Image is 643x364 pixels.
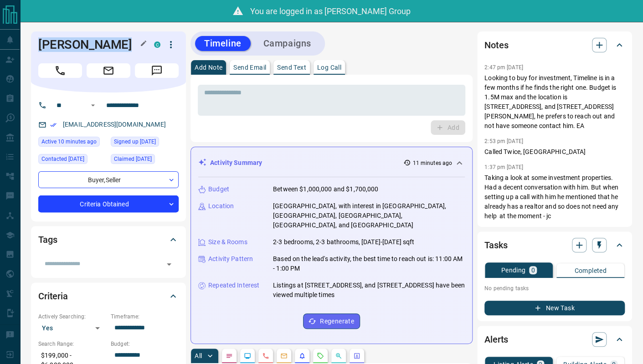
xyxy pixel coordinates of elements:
[254,36,320,51] button: Campaigns
[574,267,607,274] p: Completed
[501,267,525,273] p: Pending
[38,289,68,303] h2: Criteria
[38,171,179,188] div: Buyer , Seller
[353,352,360,359] svg: Agent Actions
[298,352,306,359] svg: Listing Alerts
[38,232,57,247] h2: Tags
[38,229,179,251] div: Tags
[111,154,179,167] div: Wed May 14 2025
[484,147,625,157] p: Called Twice, [GEOGRAPHIC_DATA]
[484,34,625,56] div: Notes
[208,281,259,290] p: Repeated Interest
[208,185,229,194] p: Budget
[250,6,411,16] span: You are logged in as [PERSON_NAME] Group
[87,100,98,111] button: Open
[38,195,179,212] div: Criteria Obtained
[195,36,251,51] button: Timeline
[484,328,625,350] div: Alerts
[335,352,342,359] svg: Opportunities
[277,64,306,71] p: Send Text
[273,201,465,230] p: [GEOGRAPHIC_DATA], with interest in [GEOGRAPHIC_DATA], [GEOGRAPHIC_DATA], [GEOGRAPHIC_DATA], [GEO...
[38,285,179,307] div: Criteria
[163,258,175,271] button: Open
[273,185,378,194] p: Between $1,000,000 and $1,700,000
[114,154,152,164] span: Claimed [DATE]
[226,352,233,359] svg: Notes
[38,321,106,335] div: Yes
[210,158,262,168] p: Activity Summary
[50,122,57,128] svg: Email Verified
[317,352,324,359] svg: Requests
[484,64,523,71] p: 2:47 pm [DATE]
[484,138,523,144] p: 2:53 pm [DATE]
[154,41,160,48] div: condos.ca
[38,63,82,78] span: Call
[273,281,465,300] p: Listings at [STREET_ADDRESS], and [STREET_ADDRESS] have been viewed multiple times
[195,353,202,359] p: All
[262,352,269,359] svg: Calls
[63,121,166,128] a: [EMAIL_ADDRESS][DOMAIN_NAME]
[114,137,156,146] span: Signed up [DATE]
[111,340,179,348] p: Budget:
[38,313,106,321] p: Actively Searching:
[38,37,140,52] h1: [PERSON_NAME]
[208,237,247,247] p: Size & Rooms
[38,137,106,149] div: Tue Aug 12 2025
[41,137,97,146] span: Active 10 minutes ago
[87,63,130,78] span: Email
[531,267,535,273] p: 0
[111,313,179,321] p: Timeframe:
[208,201,234,211] p: Location
[484,301,625,315] button: New Task
[484,38,508,52] h2: Notes
[38,154,106,167] div: Wed May 14 2025
[244,352,251,359] svg: Lead Browsing Activity
[208,254,253,264] p: Activity Pattern
[412,159,452,167] p: 11 minutes ago
[280,352,288,359] svg: Emails
[198,154,465,171] div: Activity Summary11 minutes ago
[135,63,179,78] span: Message
[38,340,106,348] p: Search Range:
[484,332,508,347] h2: Alerts
[484,164,523,170] p: 1:37 pm [DATE]
[233,64,266,71] p: Send Email
[484,173,625,221] p: Taking a look at some investment properties. Had a decent conversation with him. But when setting...
[111,137,179,149] div: Wed May 14 2025
[484,238,507,252] h2: Tasks
[273,254,465,273] p: Based on the lead's activity, the best time to reach out is: 11:00 AM - 1:00 PM
[303,313,360,329] button: Regenerate
[273,237,414,247] p: 2-3 bedrooms, 2-3 bathrooms, [DATE]-[DATE] sqft
[484,234,625,256] div: Tasks
[41,154,84,164] span: Contacted [DATE]
[484,73,625,131] p: Looking to buy for investment, Timeline is in a few months if he finds the right one. Budget is 1...
[317,64,341,71] p: Log Call
[484,282,625,295] p: No pending tasks
[195,64,222,71] p: Add Note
